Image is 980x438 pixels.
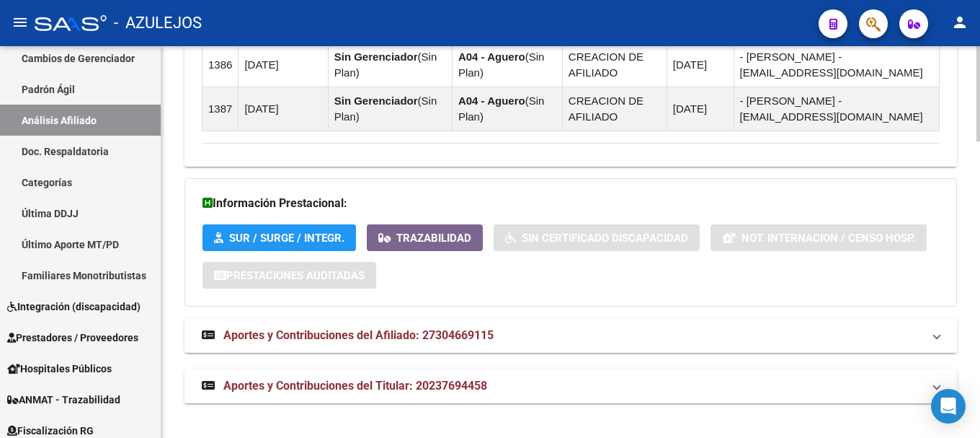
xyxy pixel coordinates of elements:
button: Prestaciones Auditadas [202,262,376,289]
td: ( ) [452,87,562,131]
td: 1386 [202,43,239,87]
span: Trazabilidad [396,232,471,245]
td: [DATE] [667,43,734,87]
strong: A04 - Aguero [458,51,525,63]
span: Sin Certificado Discapacidad [522,232,688,245]
mat-icon: menu [12,14,29,31]
span: SUR / SURGE / INTEGR. [229,232,344,245]
span: Sin Plan [458,95,544,123]
span: Sin Plan [458,51,544,79]
strong: Sin Gerenciador [334,51,418,63]
span: Sin Plan [334,51,437,79]
td: [DATE] [667,87,734,131]
span: Aportes y Contribuciones del Afiliado: 27304669115 [223,328,494,342]
td: CREACION DE AFILIADO [562,43,667,87]
td: 1387 [202,87,239,131]
span: Integración (discapacidad) [7,299,141,315]
strong: A04 - Aguero [458,95,525,107]
td: - [PERSON_NAME] - [EMAIL_ADDRESS][DOMAIN_NAME] [734,43,940,87]
h3: Información Prestacional: [202,193,939,214]
div: Open Intercom Messenger [931,389,966,424]
span: Aportes y Contribuciones del Titular: 20237694458 [223,379,487,393]
td: ( ) [328,43,452,87]
mat-expansion-panel-header: Aportes y Contribuciones del Afiliado: 27304669115 [184,318,957,353]
span: Not. Internacion / Censo Hosp. [741,232,915,245]
button: Trazabilidad [367,224,483,251]
strong: Sin Gerenciador [334,95,418,107]
span: Prestaciones Auditadas [226,269,365,282]
button: Sin Certificado Discapacidad [494,224,700,251]
button: SUR / SURGE / INTEGR. [202,224,356,251]
span: - AZULEJOS [114,7,202,39]
td: ( ) [328,87,452,131]
span: Sin Plan [334,95,437,123]
span: ANMAT - Trazabilidad [7,392,120,408]
td: - [PERSON_NAME] - [EMAIL_ADDRESS][DOMAIN_NAME] [734,87,940,131]
td: CREACION DE AFILIADO [562,87,667,131]
td: ( ) [452,43,562,87]
button: Not. Internacion / Censo Hosp. [710,224,927,251]
td: [DATE] [239,43,328,87]
span: Prestadores / Proveedores [7,330,138,346]
td: [DATE] [239,87,328,131]
mat-icon: person [951,14,968,31]
mat-expansion-panel-header: Aportes y Contribuciones del Titular: 20237694458 [184,369,957,403]
span: Hospitales Públicos [7,361,112,377]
